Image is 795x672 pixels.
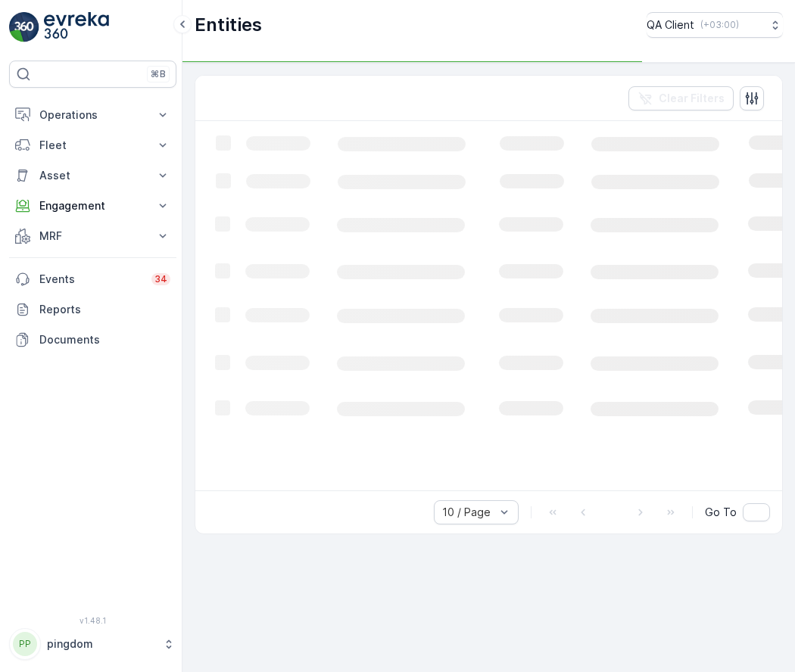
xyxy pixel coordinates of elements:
p: Fleet [39,138,146,153]
p: Operations [39,107,146,123]
button: PPpingdom [9,628,176,660]
p: Reports [39,302,170,317]
button: Operations [9,100,176,130]
img: logo [9,12,39,42]
img: logo_light-DOdMpM7g.png [44,12,109,42]
button: QA Client(+03:00) [647,12,783,38]
p: pingdom [47,636,155,652]
p: Engagement [39,198,146,213]
p: 34 [154,273,167,285]
a: Documents [9,325,176,355]
span: v 1.48.1 [9,616,176,625]
button: Fleet [9,130,176,160]
p: Asset [39,168,146,183]
a: Reports [9,294,176,325]
p: Entities [195,13,262,37]
div: PP [13,632,37,656]
a: Events34 [9,264,176,294]
button: Asset [9,160,176,191]
button: Clear Filters [628,86,734,110]
p: ( +03:00 ) [700,19,739,31]
p: ⌘B [151,68,166,80]
button: MRF [9,221,176,251]
p: QA Client [647,17,694,33]
span: Go To [705,505,737,520]
p: Events [39,272,142,287]
p: Clear Filters [659,91,725,106]
p: MRF [39,229,146,244]
p: Documents [39,332,170,347]
button: Engagement [9,191,176,221]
